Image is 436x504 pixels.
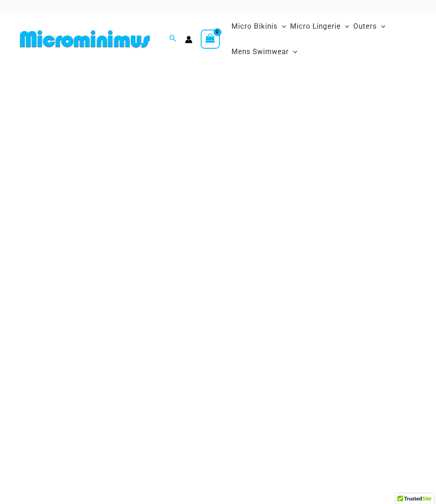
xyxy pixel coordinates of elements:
[289,41,297,62] span: Menu Toggle
[185,36,192,43] a: Account icon link
[232,41,289,62] span: Mens Swimwear
[201,30,220,49] a: View Shopping Cart, empty
[169,34,177,44] a: Search icon link
[229,39,299,65] a: Mens SwimwearMenu ToggleMenu Toggle
[351,14,387,39] a: OutersMenu ToggleMenu Toggle
[290,16,341,37] span: Micro Lingerie
[278,16,286,37] span: Menu Toggle
[353,16,377,37] span: Outers
[377,16,385,37] span: Menu Toggle
[232,16,278,37] span: Micro Bikinis
[341,16,349,37] span: Menu Toggle
[17,30,153,48] img: MM SHOP LOGO FLAT
[288,14,351,39] a: Micro LingerieMenu ToggleMenu Toggle
[229,14,288,39] a: Micro BikinisMenu ToggleMenu Toggle
[228,12,419,66] nav: Site Navigation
